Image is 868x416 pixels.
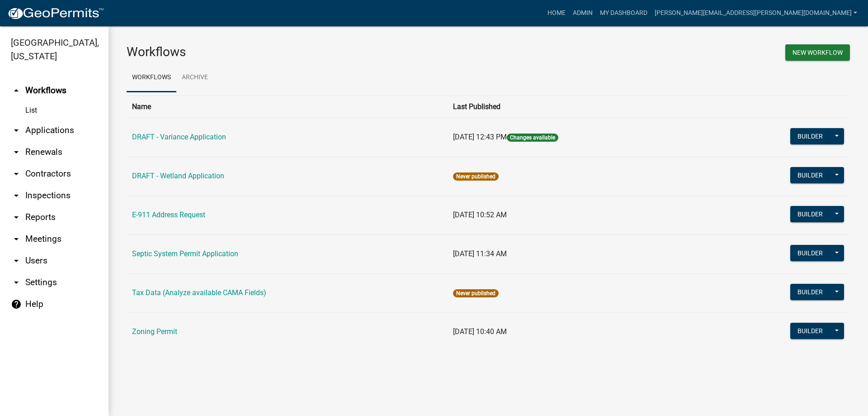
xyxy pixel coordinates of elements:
i: help [11,299,22,310]
a: Admin [569,5,596,22]
span: [DATE] 10:40 AM [453,327,507,336]
a: Tax Data (Analyze available CAMA Fields) [132,288,266,297]
span: Never published [453,172,499,181]
span: [DATE] 11:34 AM [453,249,507,258]
i: arrow_drop_down [11,147,22,158]
button: Builder [790,284,830,300]
button: Builder [790,245,830,261]
span: [DATE] 12:43 PM [453,133,507,141]
i: arrow_drop_up [11,85,22,96]
th: Name [127,96,448,118]
th: Last Published [448,96,705,118]
a: Zoning Permit [132,327,177,336]
a: [PERSON_NAME][EMAIL_ADDRESS][PERSON_NAME][DOMAIN_NAME] [651,5,861,22]
a: Archive [176,63,213,92]
button: New Workflow [785,44,850,61]
i: arrow_drop_down [11,190,22,201]
span: [DATE] 10:52 AM [453,210,507,219]
button: Builder [790,128,830,144]
i: arrow_drop_down [11,234,22,244]
i: arrow_drop_down [11,277,22,288]
button: Builder [790,167,830,183]
i: arrow_drop_down [11,212,22,223]
a: E-911 Address Request [132,210,205,219]
a: Workflows [127,63,176,92]
a: DRAFT - Wetland Application [132,172,224,180]
span: Never published [453,289,499,297]
i: arrow_drop_down [11,255,22,266]
span: Changes available [507,134,558,142]
i: arrow_drop_down [11,168,22,179]
h3: Workflows [127,44,481,60]
a: DRAFT - Variance Application [132,133,226,141]
i: arrow_drop_down [11,125,22,136]
button: Builder [790,206,830,222]
a: My Dashboard [596,5,651,22]
button: Builder [790,323,830,339]
a: Septic System Permit Application [132,249,238,258]
a: Home [544,5,569,22]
